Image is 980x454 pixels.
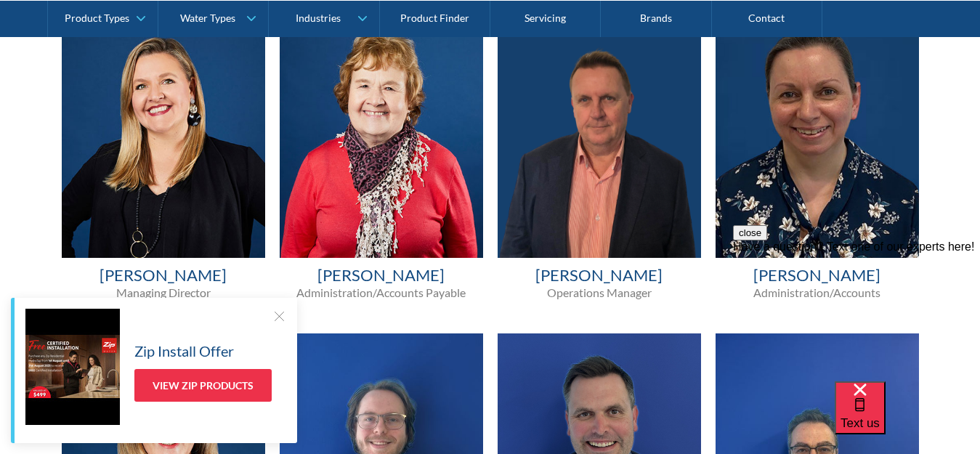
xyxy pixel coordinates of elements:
[134,340,234,362] h5: Zip Install Offer
[716,285,919,301] p: Administration/Accounts
[134,369,272,402] a: View Zip Products
[835,381,980,454] iframe: podium webchat widget bubble
[25,309,120,425] img: Zip Install Offer
[280,4,483,258] img: Rosemary Pendlebury
[498,265,701,286] h4: [PERSON_NAME]
[498,285,701,301] p: Operations Manager
[180,12,235,24] div: Water Types
[296,12,341,24] div: Industries
[65,12,129,24] div: Product Types
[62,265,265,286] h4: [PERSON_NAME]
[733,225,980,400] iframe: podium webchat widget prompt
[498,4,701,258] img: Mike Evans
[280,285,483,301] p: Administration/Accounts Payable
[62,4,265,258] img: Melissa Croxford
[716,4,919,258] img: Lily Vincitorio
[62,285,265,301] p: Managing Director
[280,265,483,286] h4: [PERSON_NAME]
[716,265,919,286] h4: [PERSON_NAME]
